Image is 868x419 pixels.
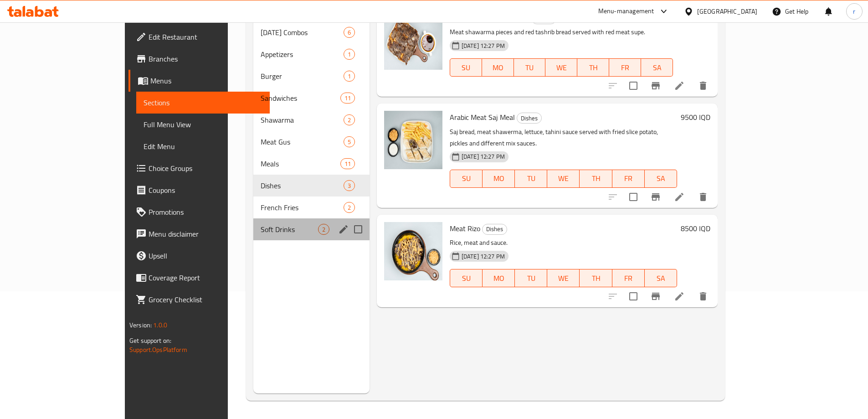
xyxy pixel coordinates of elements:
[454,61,478,74] span: SU
[547,170,580,188] button: WE
[483,224,507,234] span: Dishes
[692,285,714,307] button: delete
[549,61,574,74] span: WE
[517,113,541,124] span: Dishes
[128,157,270,179] a: Choice Groups
[144,119,262,130] span: Full Menu View
[128,245,270,267] a: Upsell
[609,58,641,77] button: FR
[519,172,544,185] span: TU
[486,61,510,74] span: MO
[450,58,482,77] button: SU
[149,31,262,42] span: Edit Restaurant
[674,80,685,91] a: Edit menu item
[149,163,262,174] span: Choice Groups
[645,170,677,188] button: SA
[128,70,270,92] a: Menus
[128,48,270,70] a: Branches
[344,28,354,37] span: 6
[344,114,355,125] div: items
[261,180,344,191] div: Dishes
[261,114,344,125] span: Shawarma
[128,289,270,310] a: Grocery Checklist
[450,269,483,287] button: SU
[344,181,354,190] span: 3
[641,58,673,77] button: SA
[261,136,344,147] div: Meat Gus
[153,319,167,331] span: 1.0.0
[337,222,350,236] button: edit
[616,172,641,185] span: FR
[458,252,508,261] span: [DATE] 12:27 PM
[598,6,654,17] div: Menu-management
[450,237,677,248] p: Rice, meat and sauce.
[136,135,270,157] a: Edit Menu
[318,224,329,235] div: items
[515,170,547,188] button: TU
[149,53,262,64] span: Branches
[149,250,262,261] span: Upsell
[577,58,609,77] button: TH
[551,172,576,185] span: WE
[144,97,262,108] span: Sections
[344,202,355,213] div: items
[645,61,669,74] span: SA
[261,27,344,38] div: Ramadan Combos
[697,6,757,16] div: [GEOGRAPHIC_DATA]
[340,93,355,103] div: items
[261,224,318,235] span: Soft Drinks
[261,202,344,213] div: French Fries
[674,291,685,302] a: Edit menu item
[341,160,354,168] span: 11
[253,87,370,109] div: Sandwiches11
[482,58,514,77] button: MO
[677,11,710,24] h6: 13000 IQD
[344,138,354,146] span: 5
[129,319,152,331] span: Version:
[128,179,270,201] a: Coupons
[645,285,667,307] button: Branch-specific-item
[253,21,370,43] div: [DATE] Combos6
[136,114,270,135] a: Full Menu View
[518,61,542,74] span: TU
[261,93,340,103] span: Sandwiches
[482,224,507,235] div: Dishes
[486,172,511,185] span: MO
[580,170,612,188] button: TH
[384,11,442,70] img: Gus Tashreeb - Nafar
[645,186,667,208] button: Branch-specific-item
[344,180,355,191] div: items
[318,225,329,234] span: 2
[545,58,577,77] button: WE
[150,75,262,86] span: Menus
[551,272,576,285] span: WE
[253,18,370,244] nav: Menu sections
[450,110,515,124] span: Arabic Meat Saj Meal
[483,269,515,287] button: MO
[344,203,354,212] span: 2
[616,272,641,285] span: FR
[515,269,547,287] button: TU
[580,269,612,287] button: TH
[261,158,340,169] span: Meals
[261,71,344,82] span: Burger
[253,43,370,65] div: Appetizers1
[344,27,355,38] div: items
[253,218,370,240] div: Soft Drinks2edit
[853,6,855,16] span: r
[692,186,714,208] button: delete
[624,76,643,95] span: Select to update
[384,111,442,169] img: Arabic Meat Saj Meal
[341,94,354,103] span: 11
[384,222,442,280] img: Meat Rizo
[149,294,262,305] span: Grocery Checklist
[261,27,344,38] span: [DATE] Combos
[612,170,645,188] button: FR
[253,109,370,131] div: Shawarma2
[458,152,508,161] span: [DATE] 12:27 PM
[681,111,710,124] h6: 9500 IQD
